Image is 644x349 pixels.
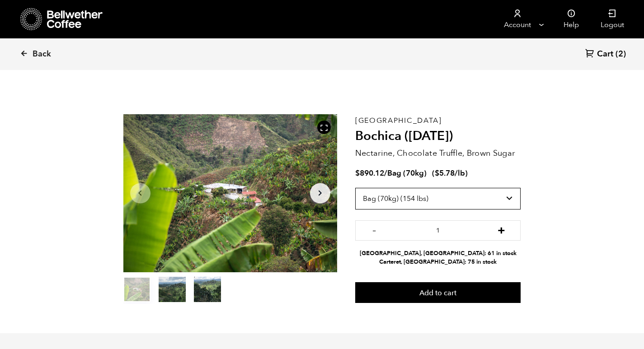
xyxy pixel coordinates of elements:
[597,49,613,60] span: Cart
[585,48,626,60] a: Cart (2)
[435,168,439,178] span: $
[455,168,465,178] span: /lb
[616,49,626,60] span: (2)
[369,225,380,234] button: -
[355,258,521,266] li: Carteret, [GEOGRAPHIC_DATA]: 75 in stock
[355,249,521,258] li: [GEOGRAPHIC_DATA], [GEOGRAPHIC_DATA]: 61 in stock
[387,168,427,178] span: Bag (70kg)
[496,225,507,234] button: +
[355,147,521,159] p: Nectarine, Chocolate Truffle, Brown Sugar
[432,168,468,178] span: ( )
[355,129,521,144] h2: Bochica ([DATE])
[355,168,360,178] span: $
[355,168,384,178] bdi: 890.12
[435,168,455,178] bdi: 5.78
[384,168,387,178] span: /
[33,49,51,60] span: Back
[355,282,521,303] button: Add to cart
